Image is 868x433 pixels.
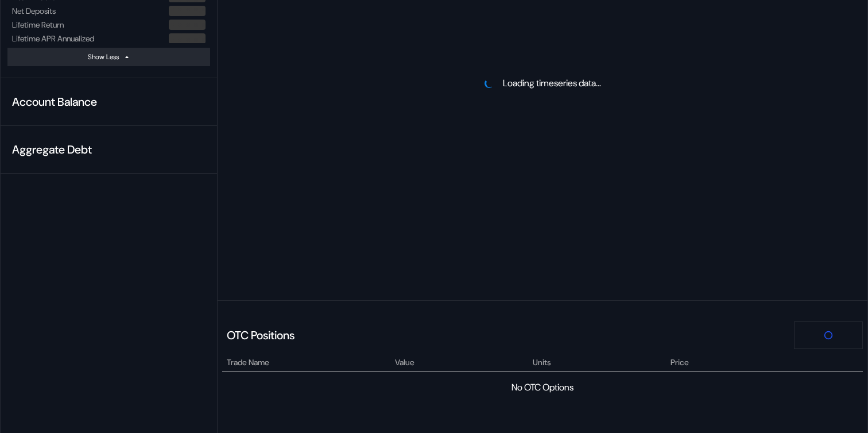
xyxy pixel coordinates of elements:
[7,48,210,66] button: Show Less
[227,357,269,369] span: Trade Name
[671,357,689,369] span: Price
[485,79,494,88] img: pending
[7,137,210,162] div: Aggregate Debt
[12,6,56,16] div: Net Deposits
[503,77,601,89] div: Loading timeseries data...
[511,381,573,393] div: No OTC Options
[7,90,210,114] div: Account Balance
[533,357,551,369] span: Units
[12,33,94,44] div: Lifetime APR Annualized
[12,20,64,30] div: Lifetime Return
[395,357,414,369] span: Value
[227,328,294,343] div: OTC Positions
[88,52,119,62] div: Show Less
